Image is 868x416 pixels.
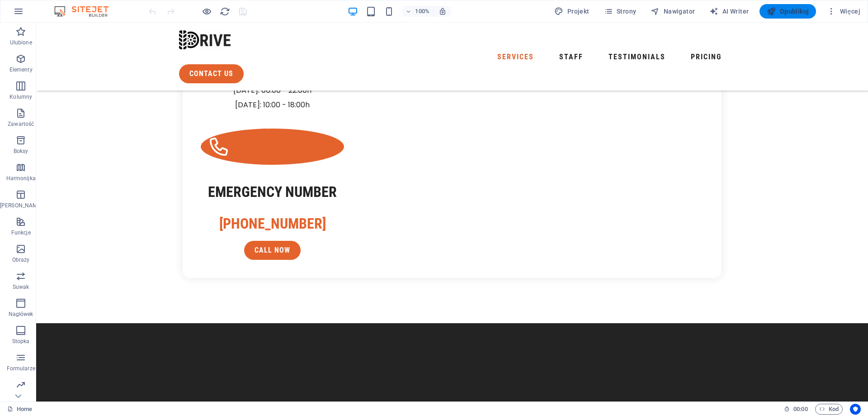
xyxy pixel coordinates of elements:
[10,39,32,46] p: Ulubione
[850,404,861,415] button: Usercentrics
[12,256,30,263] p: Obrazy
[647,4,698,19] button: Nawigator
[800,406,801,412] span: :
[759,4,816,19] button: Opublikuj
[11,229,31,236] p: Funkcje
[12,338,30,345] p: Stopka
[600,4,640,19] button: Strony
[551,4,593,19] div: Projekt (Ctrl+Alt+Y)
[415,6,429,17] h6: 100%
[439,7,447,15] i: Po zmianie rozmiaru automatycznie dostosowuje poziom powiększenia do wybranego urządzenia.
[6,175,36,182] p: Harmonijka
[819,404,839,415] span: Kod
[706,4,752,19] button: AI Writer
[9,66,33,73] p: Elementy
[7,404,32,415] a: Kliknij, aby anulować zaznaczenie. Kliknij dwukrotnie, aby otworzyć Strony
[401,6,434,17] button: 100%
[554,7,589,16] span: Projekt
[14,148,28,155] p: Boksy
[220,6,230,17] i: Przeładuj stronę
[9,311,33,318] p: Nagłówek
[767,7,809,16] span: Opublikuj
[651,7,695,16] span: Nawigator
[9,93,32,100] p: Kolumny
[604,7,637,16] span: Strony
[793,404,807,415] span: 00 00
[7,365,35,372] p: Formularze
[52,6,120,17] img: Editor Logo
[784,404,808,415] h6: Czas sesji
[827,7,860,16] span: Więcej
[823,4,864,19] button: Więcej
[219,6,230,17] button: reload
[201,6,212,17] button: Kliknij tutaj, aby wyjść z trybu podglądu i kontynuować edycję
[815,404,843,415] button: Kod
[13,283,29,291] p: Suwak
[709,7,749,16] span: AI Writer
[8,120,34,128] p: Zawartość
[551,4,593,19] button: Projekt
